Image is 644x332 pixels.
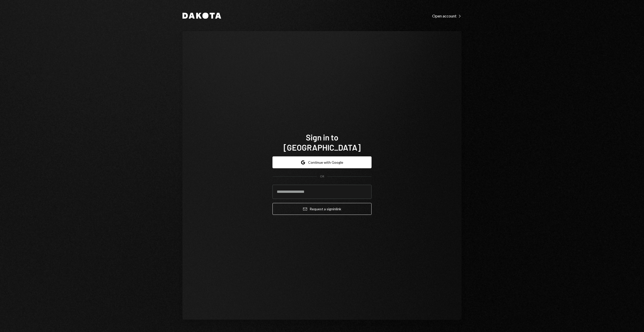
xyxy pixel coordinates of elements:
h1: Sign in to [GEOGRAPHIC_DATA] [272,132,372,152]
a: Open account [432,13,462,18]
button: Request a signinlink [272,203,372,215]
div: Open account [432,13,462,18]
div: OR [320,174,324,179]
button: Continue with Google [272,156,372,168]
